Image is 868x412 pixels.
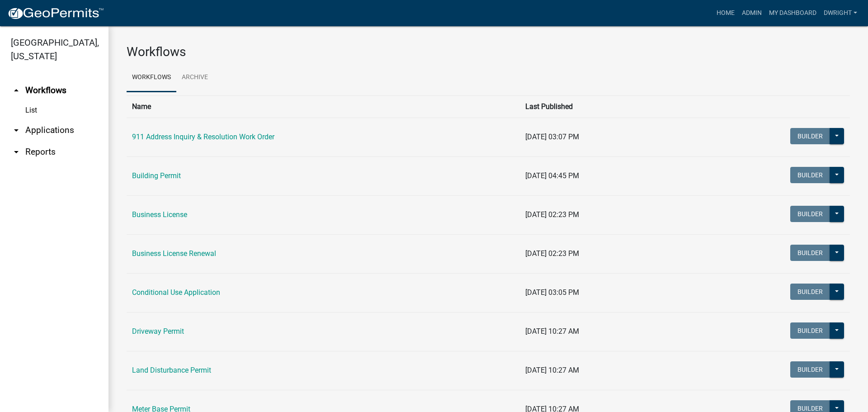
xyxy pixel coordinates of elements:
[525,249,579,258] span: [DATE] 02:23 PM
[525,210,579,219] span: [DATE] 02:23 PM
[525,133,579,141] span: [DATE] 03:07 PM
[525,171,579,180] span: [DATE] 04:45 PM
[132,249,216,258] a: Business License Renewal
[790,245,830,261] button: Builder
[525,366,579,374] span: [DATE] 10:27 AM
[790,284,830,300] button: Builder
[820,5,861,22] a: Dwright
[127,44,850,60] h3: Workflows
[132,288,220,297] a: Conditional Use Application
[132,133,274,141] a: 911 Address Inquiry & Resolution Work Order
[525,288,579,297] span: [DATE] 03:05 PM
[525,327,579,336] span: [DATE] 10:27 AM
[11,147,22,157] i: arrow_drop_down
[790,167,830,183] button: Builder
[520,95,684,118] th: Last Published
[790,322,830,339] button: Builder
[132,327,184,336] a: Driveway Permit
[127,95,520,118] th: Name
[127,63,176,92] a: Workflows
[790,128,830,144] button: Builder
[176,63,213,92] a: Archive
[132,366,211,374] a: Land Disturbance Permit
[132,210,187,219] a: Business License
[713,5,738,22] a: Home
[765,5,820,22] a: My Dashboard
[790,206,830,222] button: Builder
[790,361,830,378] button: Builder
[738,5,765,22] a: Admin
[132,171,181,180] a: Building Permit
[11,85,22,96] i: arrow_drop_up
[11,125,22,136] i: arrow_drop_down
